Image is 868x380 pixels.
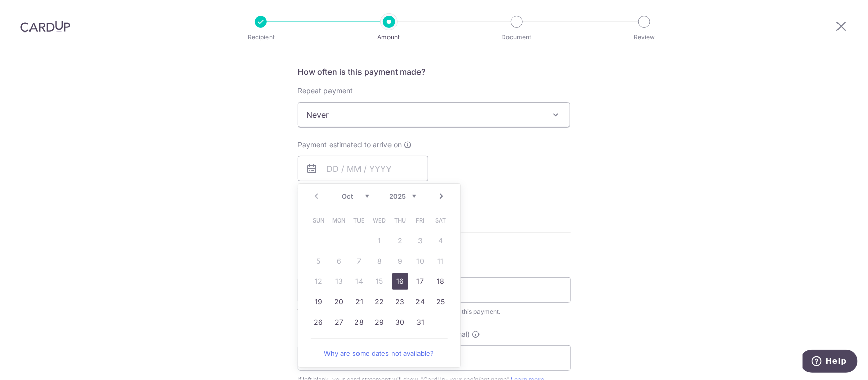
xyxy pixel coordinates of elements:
span: Never [298,103,570,127]
p: Recipient [223,32,298,42]
a: 22 [372,294,388,310]
a: 21 [351,294,368,310]
span: Thursday [392,212,408,229]
a: 16 [392,273,408,290]
p: Review [607,32,682,42]
a: Why are some dates not available? [311,343,448,363]
a: 18 [433,273,449,290]
label: Repeat payment [298,86,353,96]
a: 28 [351,314,368,330]
iframe: Opens a widget where you can find more information [803,350,858,375]
span: Sunday [311,212,327,229]
a: 26 [311,314,327,330]
a: 20 [331,294,347,310]
a: 27 [331,314,347,330]
a: 19 [311,294,327,310]
span: Never [298,102,571,128]
span: Friday [412,212,429,229]
p: Document [479,32,554,42]
h5: How often is this payment made? [298,66,571,78]
span: Payment estimated to arrive on [298,140,402,150]
a: 17 [412,273,429,290]
input: DD / MM / YYYY [298,156,428,181]
p: Amount [351,32,427,42]
img: CardUp [20,20,70,33]
span: Monday [331,212,347,229]
a: 31 [412,314,429,330]
a: 25 [433,294,449,310]
span: Tuesday [351,212,368,229]
span: Saturday [433,212,449,229]
a: 23 [392,294,408,310]
a: Next [436,190,448,202]
a: 24 [412,294,429,310]
span: Wednesday [372,212,388,229]
a: 29 [372,314,388,330]
a: 30 [392,314,408,330]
